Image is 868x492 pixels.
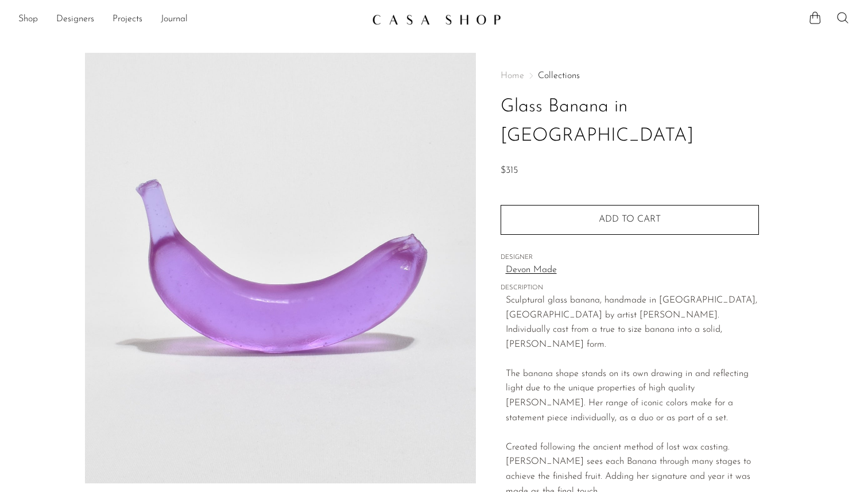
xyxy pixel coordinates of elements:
a: Designers [56,12,94,27]
a: Journal [161,12,188,27]
a: Collections [538,71,580,80]
span: $315 [501,166,518,175]
a: Devon Made [506,263,759,278]
span: Add to cart [599,215,661,224]
button: Add to cart [501,205,759,235]
h1: Glass Banana in [GEOGRAPHIC_DATA] [501,92,759,151]
nav: Desktop navigation [18,10,363,29]
img: Glass Banana in Lilac [85,53,476,483]
span: DESIGNER [501,253,759,263]
ul: NEW HEADER MENU [18,10,363,29]
span: Home [501,71,524,80]
nav: Breadcrumbs [501,71,759,80]
span: DESCRIPTION [501,283,759,293]
div: The banana shape stands on its own drawing in and reflecting light due to the unique properties o... [506,367,759,425]
div: Sculptural glass banana, handmade in [GEOGRAPHIC_DATA], [GEOGRAPHIC_DATA] by artist [PERSON_NAME]... [506,293,759,367]
a: Shop [18,12,38,27]
a: Projects [113,12,142,27]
